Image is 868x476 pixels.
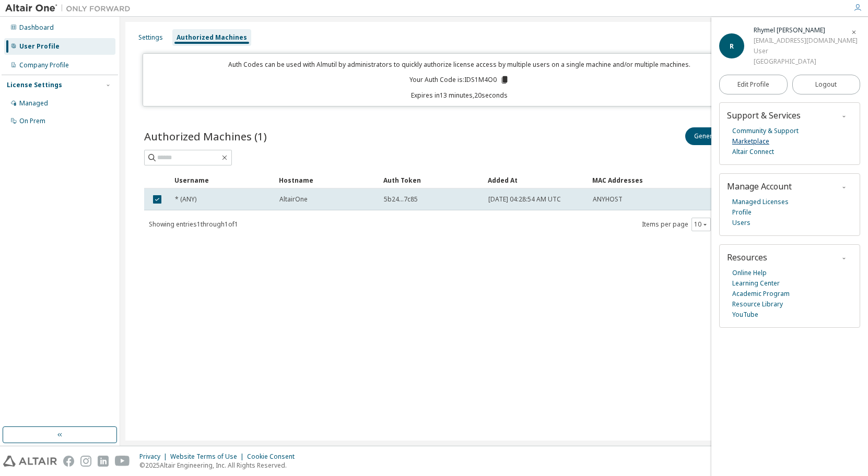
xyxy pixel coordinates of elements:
[488,195,561,204] span: [DATE] 04:28:54 AM UTC
[727,181,792,192] span: Manage Account
[732,278,780,289] a: Learning Center
[732,207,752,218] a: Profile
[80,456,91,467] img: instagram.svg
[247,453,301,461] div: Cookie Consent
[7,81,62,89] div: License Settings
[144,129,267,144] span: Authorized Machines (1)
[737,80,769,89] span: Edit Profile
[19,99,48,108] div: Managed
[732,197,789,207] a: Managed Licenses
[149,60,770,69] p: Auth Codes can be used with Almutil by administrators to quickly authorize license access by mult...
[177,33,247,42] div: Authorized Machines
[732,147,774,157] a: Altair Connect
[732,218,750,228] a: Users
[732,268,767,278] a: Online Help
[19,61,69,69] div: Company Profile
[19,117,45,125] div: On Prem
[138,33,163,42] div: Settings
[754,56,858,67] div: [GEOGRAPHIC_DATA]
[63,456,74,467] img: facebook.svg
[5,3,136,14] img: Altair One
[730,42,734,51] span: R
[279,195,308,204] span: AltairOne
[383,172,479,188] div: Auth Token
[139,453,170,461] div: Privacy
[98,456,109,467] img: linkedin.svg
[732,126,799,136] a: Community & Support
[175,195,196,204] span: * (ANY)
[149,91,770,100] p: Expires in 13 minutes, 20 seconds
[732,289,790,299] a: Academic Program
[754,35,858,46] div: [EMAIL_ADDRESS][DOMAIN_NAME]
[642,218,711,231] span: Items per page
[727,252,767,263] span: Resources
[279,172,375,188] div: Hostname
[685,127,764,145] button: Generate Auth Code
[149,220,238,229] span: Showing entries 1 through 1 of 1
[170,453,247,461] div: Website Terms of Use
[754,46,858,56] div: User
[732,299,783,310] a: Resource Library
[139,461,301,470] p: © 2025 Altair Engineering, Inc. All Rights Reserved.
[488,172,584,188] div: Added At
[3,456,57,467] img: altair_logo.svg
[732,136,769,147] a: Marketplace
[19,42,60,51] div: User Profile
[727,110,801,121] span: Support & Services
[593,195,623,204] span: ANYHOST
[409,75,509,85] p: Your Auth Code is: IDS1M4O0
[19,23,54,32] div: Dashboard
[732,310,758,320] a: YouTube
[815,79,837,90] span: Logout
[719,75,788,94] a: Edit Profile
[754,25,858,35] div: Rhymel Daniel Magbanua
[694,220,708,229] button: 10
[174,172,271,188] div: Username
[384,195,418,204] span: 5b24...7c85
[592,172,737,188] div: MAC Addresses
[115,456,130,467] img: youtube.svg
[792,75,861,94] button: Logout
